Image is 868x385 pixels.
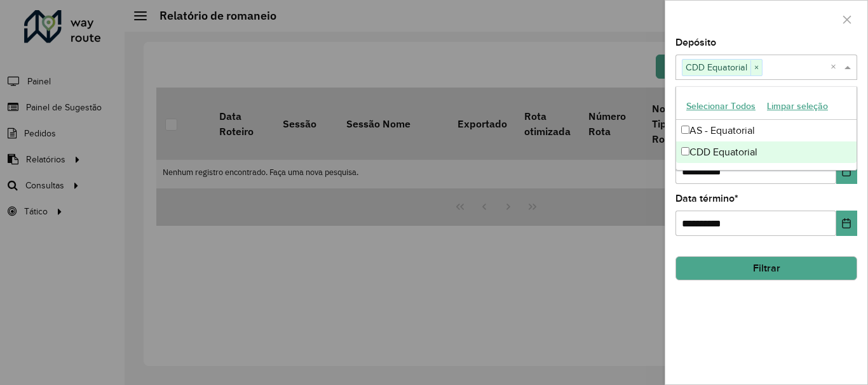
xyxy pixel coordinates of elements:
div: AS - Equatorial [676,120,857,141]
span: × [750,60,762,75]
label: Data término [675,191,738,206]
div: CDD Equatorial [676,141,857,163]
button: Limpar seleção [761,96,834,116]
span: Clear all [831,60,841,75]
button: Filtrar [675,256,857,280]
ng-dropdown-panel: Options list [675,86,857,171]
button: Selecionar Todos [681,96,761,116]
label: Depósito [675,35,716,50]
button: Choose Date [836,159,857,184]
span: CDD Equatorial [682,60,750,75]
button: Choose Date [836,211,857,236]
